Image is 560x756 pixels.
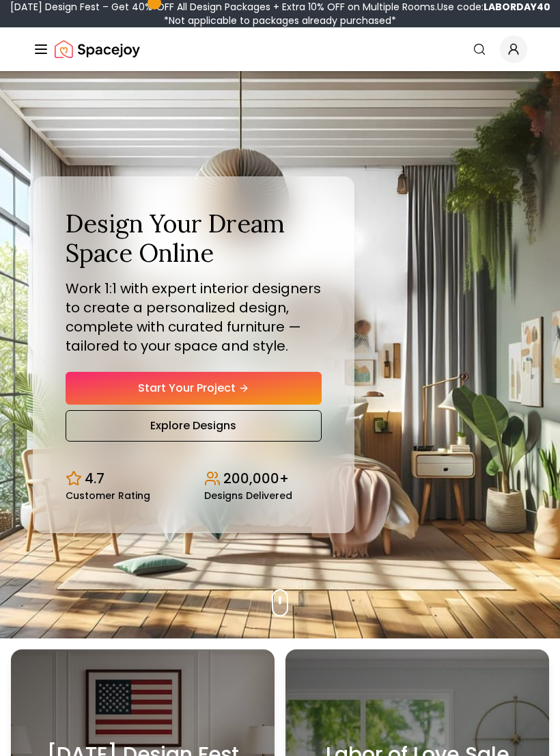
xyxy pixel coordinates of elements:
[55,36,140,63] a: Spacejoy
[33,27,527,71] nav: Global
[66,410,322,442] a: Explore Designs
[66,209,322,268] h1: Design Your Dream Space Online
[85,469,104,488] p: 4.7
[66,279,322,355] p: Work 1:1 with expert interior designers to create a personalized design, complete with curated fu...
[66,458,322,500] div: Design stats
[223,469,289,488] p: 200,000+
[66,491,150,500] small: Customer Rating
[164,14,396,27] span: *Not applicable to packages already purchased*
[55,36,140,63] img: Spacejoy Logo
[204,491,292,500] small: Designs Delivered
[66,372,322,405] a: Start Your Project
